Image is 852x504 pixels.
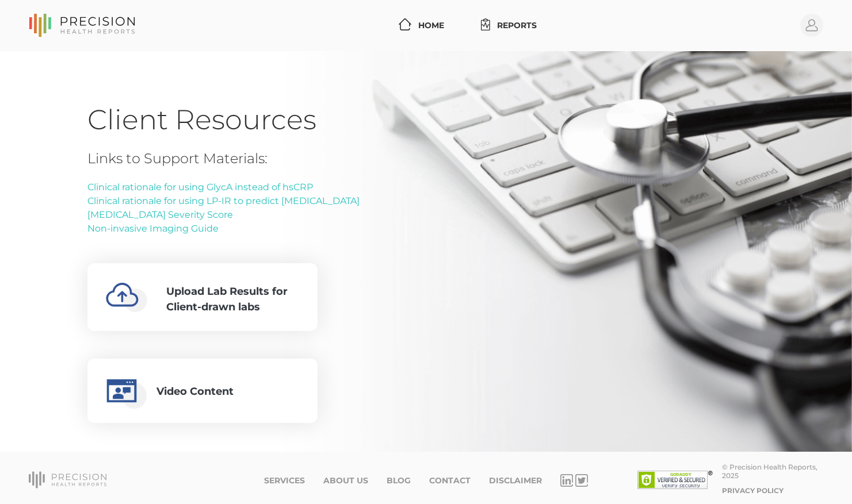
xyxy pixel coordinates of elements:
[87,151,360,167] h4: Links to Support Materials:
[489,476,542,486] a: Disclaimer
[476,15,541,36] a: Reports
[87,103,765,137] h1: Client Resources
[387,476,411,486] a: Blog
[264,476,305,486] a: Services
[429,476,471,486] a: Contact
[722,463,823,480] div: © Precision Health Reports, 2025
[637,471,713,489] img: SSL site seal - click to verify
[87,223,219,234] a: Non-invasive Imaging Guide
[722,486,784,495] a: Privacy Policy
[156,384,234,402] div: Video Content
[87,182,313,193] a: Clinical rationale for using GlycA instead of hsCRP
[394,15,449,36] a: Home
[103,372,147,409] img: educational-video.0c644723.png
[323,476,368,486] a: About Us
[166,284,299,315] div: Upload Lab Results for Client-drawn labs
[87,195,360,206] a: Clinical rationale for using LP-IR to predict [MEDICAL_DATA]
[87,209,233,220] a: [MEDICAL_DATA] Severity Score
